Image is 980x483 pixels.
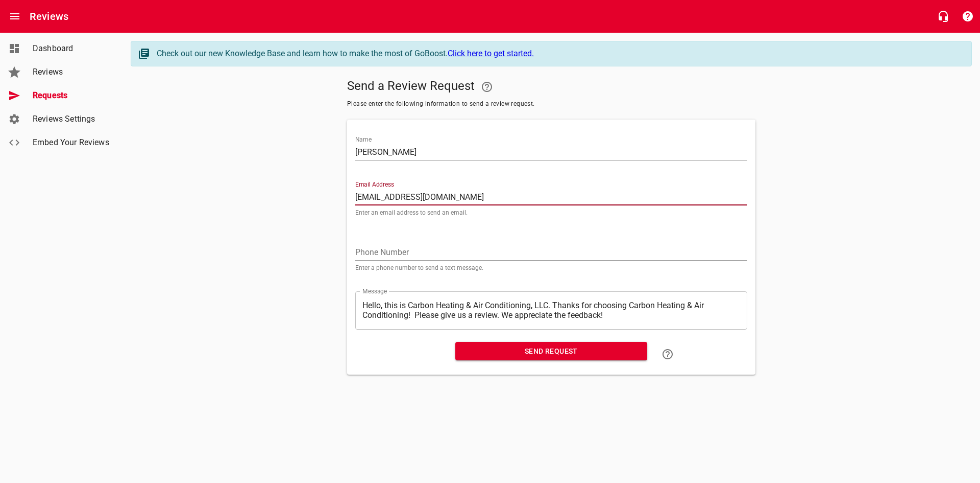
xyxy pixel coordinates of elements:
h6: Reviews [30,8,68,25]
label: Email Address [355,181,394,188]
span: Dashboard [33,42,110,55]
button: Live Chat [931,4,955,29]
span: Send Request [463,345,639,358]
button: Send Request [455,342,647,361]
span: Embed Your Reviews [33,136,110,149]
button: Open drawer [3,4,27,29]
h5: Send a Review Request [347,75,755,99]
textarea: Hello, this is Carbon Heating & Air Conditioning, LLC. Thanks for choosing Carbon Heating & Air C... [362,301,740,320]
p: Enter a phone number to send a text message. [355,265,747,271]
label: Name [355,136,372,143]
span: Reviews Settings [33,113,110,125]
p: Enter an email address to send an email. [355,210,747,216]
a: Learn how to "Send a Review Request" [655,342,680,366]
span: Requests [33,89,110,102]
button: Support Portal [955,4,980,29]
div: Check out our new Knowledge Base and learn how to make the most of GoBoost. [157,48,961,60]
span: Please enter the following information to send a review request. [347,99,755,109]
span: Reviews [33,66,110,78]
a: Your Google or Facebook account must be connected to "Send a Review Request" [475,75,499,99]
a: Click here to get started. [448,49,534,58]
